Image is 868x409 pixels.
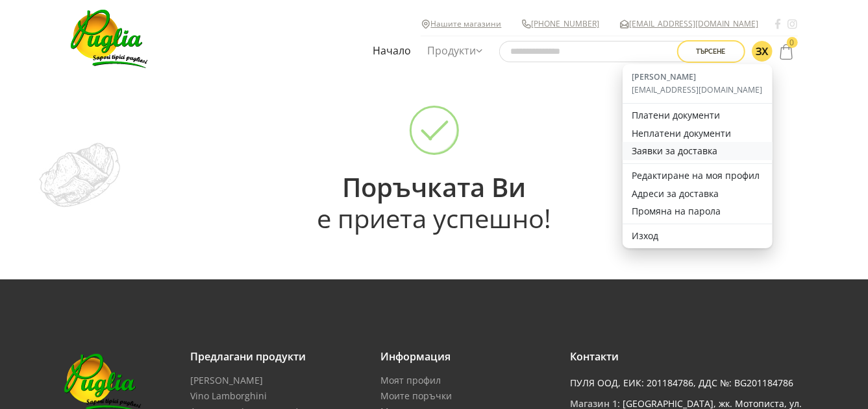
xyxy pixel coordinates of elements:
[571,376,804,390] p: ПУЛЯ ООД, ЕИК: 201184786, ДДС №: BG201184786
[370,36,415,66] a: Начало
[425,36,486,66] a: Продукти
[623,67,773,99] div: [EMAIL_ADDRESS][DOMAIN_NAME]
[630,18,759,30] a: [EMAIL_ADDRESS][DOMAIN_NAME]
[623,142,773,159] a: Заявки за доставка
[39,143,120,207] img: demo
[788,18,798,30] a: Instagram
[787,37,798,48] span: 0
[623,185,773,202] a: Адреси за доставка
[623,228,773,245] a: Изход
[191,351,362,363] h3: Предлагани продукти
[623,167,773,185] a: Редактиране на моя профил
[571,351,804,363] h3: Контакти
[191,376,264,385] a: [PERSON_NAME]
[64,172,804,234] h2: Поръчката Ви
[632,71,697,82] strong: [PERSON_NAME]
[752,41,773,62] img: 2363c814504d889622e0e5e513ee1bd7
[380,391,452,401] a: Моите поръчки
[317,200,551,236] span: е приета успешно!
[623,203,773,220] a: Промяна на парола
[191,391,267,401] a: Vino Lamborghini
[776,39,798,64] a: 0
[623,124,773,142] a: Неплатени документи
[380,351,551,363] h3: Информация
[677,40,745,63] button: Търсене
[532,18,600,30] a: [PHONE_NUMBER]
[623,107,773,124] a: Платени документи
[431,18,502,30] a: Нашите магазини
[380,376,441,385] a: Моят профил
[499,41,694,62] input: Търсене в сайта
[775,18,782,30] a: Facebook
